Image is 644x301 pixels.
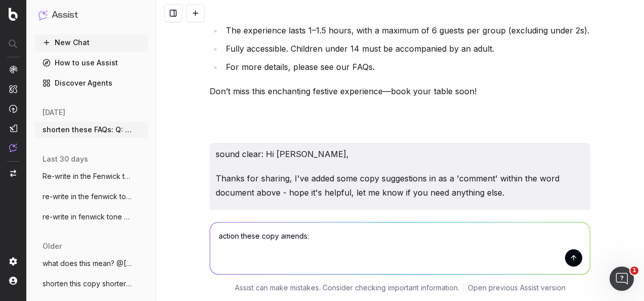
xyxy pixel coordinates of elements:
img: Analytics [9,65,17,73]
button: what does this mean? @[PERSON_NAME]-Pepra I' [34,255,148,272]
img: Activation [9,104,17,113]
span: what does this mean? @[PERSON_NAME]-Pepra I' [43,258,132,269]
img: Botify logo [9,8,18,21]
button: re-write in the fenwick tone of voice: [34,189,148,205]
img: Studio [9,124,17,132]
span: [DATE] [43,107,65,118]
p: Don’t miss this enchanting festive experience—book your table soon! [210,84,590,98]
a: How to use Assist [34,55,148,71]
span: Re-write in the Fenwick tone of voice: [43,171,132,181]
h1: Assist [52,8,78,22]
button: re-write in fenwick tone of voice: [PERSON_NAME] [34,209,148,225]
a: Open previous Assist version [468,283,566,293]
textarea: action these copy amends: [210,222,590,274]
button: shorten these FAQs: Q: How long is the e [34,122,148,138]
a: Discover Agents [34,75,148,91]
span: last 30 days [43,154,88,164]
button: shorten this copy shorter and snappier: [34,276,148,292]
span: 1 [630,267,638,275]
img: Assist [38,10,48,20]
li: For more details, please see our FAQs. [223,60,590,74]
p: sound clear: Hi [PERSON_NAME], [216,147,584,161]
p: Assist can make mistakes. Consider checking important information. [235,283,459,293]
p: Thanks for sharing, I've added some copy suggestions in as a 'comment' within the word document a... [216,171,584,200]
li: Fully accessible. Children under 14 must be accompanied by an adult. [223,42,590,56]
img: My account [9,277,17,285]
span: shorten this copy shorter and snappier: [43,279,132,289]
img: Assist [9,143,17,152]
span: older [43,241,62,251]
button: Assist [38,8,144,22]
iframe: Intercom live chat [610,267,634,291]
img: Intelligence [9,85,17,93]
button: New Chat [34,34,148,51]
span: re-write in the fenwick tone of voice: [43,192,132,202]
img: Switch project [10,170,16,177]
li: The experience lasts 1–1.5 hours, with a maximum of 6 guests per group (excluding under 2s). [223,23,590,37]
span: shorten these FAQs: Q: How long is the e [43,125,132,135]
span: re-write in fenwick tone of voice: [PERSON_NAME] [43,212,132,222]
img: Setting [9,257,17,266]
button: Re-write in the Fenwick tone of voice: [34,168,148,184]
